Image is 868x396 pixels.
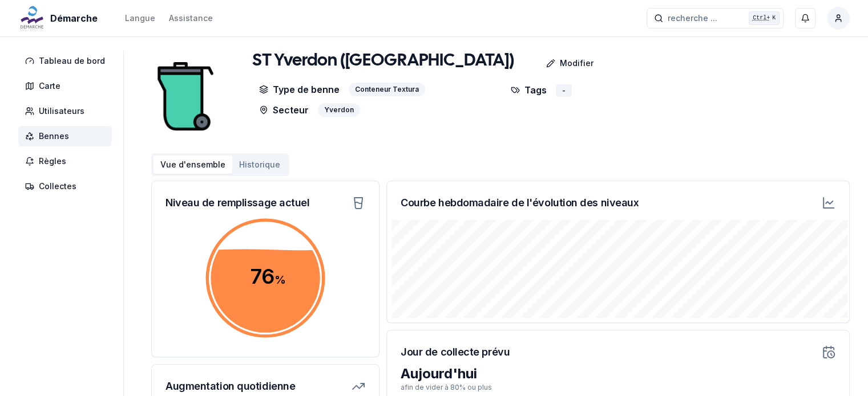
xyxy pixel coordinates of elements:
div: Langue [125,13,155,24]
span: Carte [39,80,60,92]
p: Secteur [259,103,309,117]
span: Règles [39,156,66,167]
div: Conteneur Textura [349,83,425,96]
p: Tags [511,83,547,97]
a: Assistance [169,11,213,25]
button: Vue d'ensemble [154,156,232,174]
img: bin Image [151,51,220,142]
div: Aujourd'hui [401,365,835,383]
p: Modifier [560,58,594,69]
a: Utilisateurs [18,101,116,121]
button: recherche ...Ctrl+K [647,8,784,28]
h3: Courbe hebdomadaire de l'évolution des niveaux [401,195,639,211]
span: Démarche [50,11,98,25]
a: Bennes [18,126,116,146]
img: Démarche Logo [18,5,46,32]
div: - [556,84,572,97]
span: recherche ... [668,13,717,24]
a: Tableau de bord [18,51,116,71]
span: Bennes [39,130,69,142]
h3: Jour de collecte prévu [401,344,510,360]
span: Collectes [39,181,76,192]
h3: Augmentation quotidienne [165,378,295,394]
div: Yverdon [318,103,360,117]
button: Langue [125,11,155,25]
h3: Niveau de remplissage actuel [165,195,309,211]
a: Règles [18,151,116,172]
a: Démarche [18,11,102,25]
a: Collectes [18,176,116,197]
p: afin de vider à 80% ou plus [401,383,835,392]
span: Utilisateurs [39,105,84,117]
a: Carte [18,76,116,96]
button: Historique [232,156,287,174]
span: Tableau de bord [39,55,105,67]
h1: ST Yverdon ([GEOGRAPHIC_DATA]) [252,51,514,71]
p: Type de benne [259,83,340,96]
a: Modifier [514,52,603,75]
